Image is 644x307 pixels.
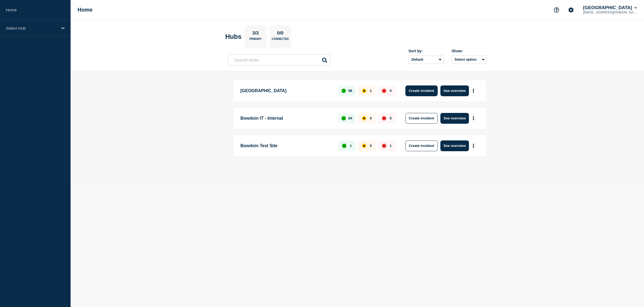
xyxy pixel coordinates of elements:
p: 1 [390,144,392,148]
p: [GEOGRAPHIC_DATA] [241,85,332,96]
button: See overview [440,85,469,96]
button: See overview [440,140,469,151]
div: up [342,116,346,120]
p: Bowdoin Test Site [241,140,332,151]
button: Select option [452,55,487,64]
p: 68 [348,89,352,93]
button: Create incident [405,85,438,96]
p: 1 [350,144,352,148]
button: Create incident [405,140,438,151]
p: Connected [272,37,289,43]
p: 0 [370,116,372,120]
p: 0/0 [275,30,286,37]
p: Bowdoin IT - Internal [241,113,332,124]
button: More actions [470,113,477,123]
div: down [382,144,386,148]
p: 1 [370,89,372,93]
button: More actions [470,86,477,96]
p: Select Hub [6,26,58,30]
p: 0 [370,144,372,148]
p: [EMAIL_ADDRESS][DOMAIN_NAME] [582,11,638,14]
div: down [382,89,386,93]
div: affected [362,116,366,120]
div: Show: [452,49,487,53]
button: More actions [470,141,477,151]
h2: Hubs [225,33,242,40]
div: affected [362,144,366,148]
div: affected [362,89,366,93]
p: Primary [249,37,262,43]
button: [GEOGRAPHIC_DATA] [582,5,638,11]
div: down [382,116,386,120]
input: Search Hubs [228,54,330,65]
div: up [342,89,346,93]
p: 0 [390,89,392,93]
select: Sort by [409,55,444,64]
div: up [342,144,346,148]
button: See overview [440,113,469,124]
button: Account settings [565,4,577,16]
p: 0 [390,116,392,120]
div: Sort by: [409,49,444,53]
button: Create incident [405,113,438,124]
p: 64 [348,116,352,120]
p: 3/3 [250,30,261,37]
button: Support [551,4,562,16]
h1: Home [78,7,93,13]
